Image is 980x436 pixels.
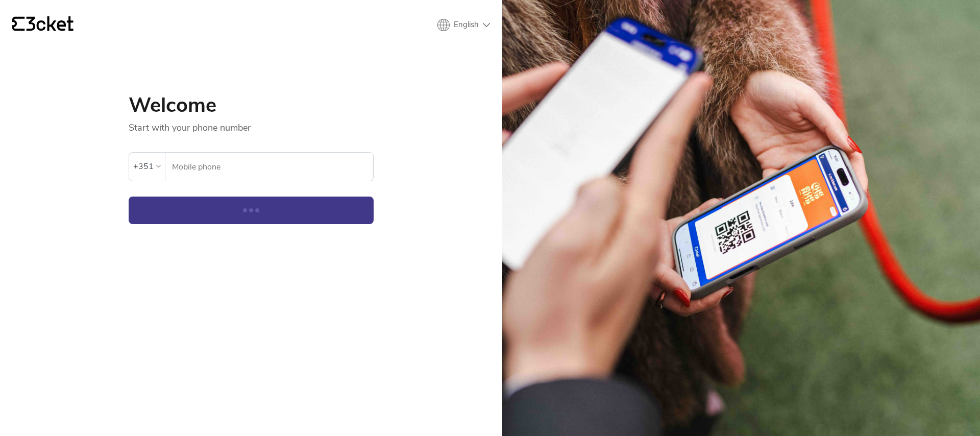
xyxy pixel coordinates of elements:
[133,159,154,174] div: +351
[12,16,73,34] a: {' '}
[129,197,374,224] button: Continue
[171,153,373,181] input: Mobile phone
[129,95,374,115] h1: Welcome
[129,115,374,134] p: Start with your phone number
[165,153,373,181] label: Mobile phone
[12,17,24,31] g: {' '}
